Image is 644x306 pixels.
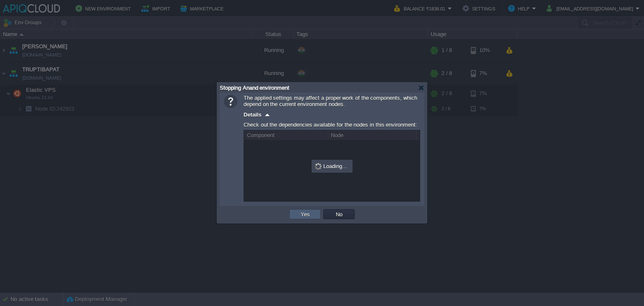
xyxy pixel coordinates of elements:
button: No [333,210,345,218]
div: Check out the dependencies available for the nodes in this environment: [244,119,420,130]
div: Loading... [312,161,352,172]
span: Details [244,112,262,118]
span: Stopping Anand environment [220,85,289,91]
button: Yes [298,210,312,218]
span: The applied settings may affect a proper work of the components, which depend on the current envi... [244,95,417,107]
